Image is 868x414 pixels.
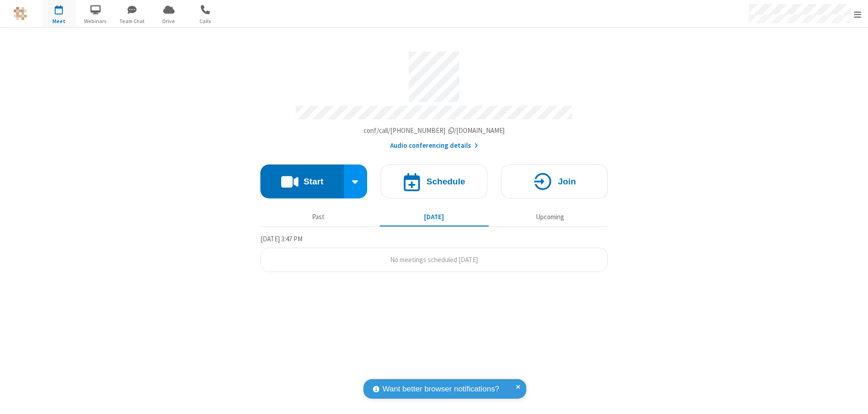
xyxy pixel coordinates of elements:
[390,255,478,264] span: No meetings scheduled [DATE]
[426,177,465,186] h4: Schedule
[264,208,373,226] button: Past
[260,165,344,198] button: Start
[260,234,608,273] section: Today's Meetings
[79,17,113,25] span: Webinars
[260,45,608,151] section: Account details
[115,17,149,25] span: Team Chat
[380,208,489,226] button: [DATE]
[390,141,478,151] button: Audio conferencing details
[152,17,186,25] span: Drive
[260,235,302,243] span: [DATE] 3:47 PM
[501,165,608,198] button: Join
[42,17,76,25] span: Meet
[363,126,505,136] button: Copy my meeting room linkCopy my meeting room link
[495,208,604,226] button: Upcoming
[558,177,576,186] h4: Join
[303,177,323,186] h4: Start
[382,383,499,395] span: Want better browser notifications?
[363,126,505,135] span: Copy my meeting room link
[845,390,861,408] iframe: Chat
[381,165,487,198] button: Schedule
[189,17,222,25] span: Calls
[14,7,27,20] img: QA Selenium DO NOT DELETE OR CHANGE
[344,165,368,198] div: Start conference options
